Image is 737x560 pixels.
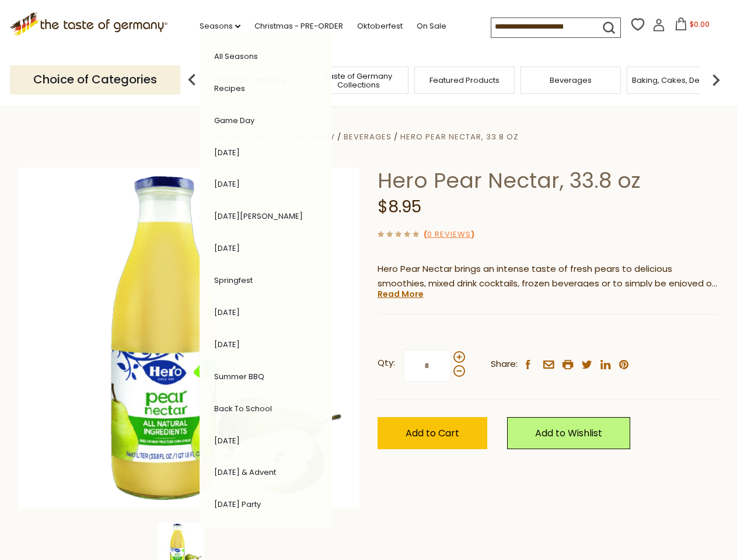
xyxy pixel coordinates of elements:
a: Game Day [214,115,254,126]
a: [DATE] [214,307,240,318]
a: [DATE] [214,339,240,350]
span: ( ) [424,229,474,240]
a: Recipes [214,83,245,94]
a: Seasons [200,20,240,33]
img: previous arrow [180,68,204,92]
a: Taste of Germany Collections [312,72,405,89]
a: Springfest [214,275,253,286]
button: Add to Cart [378,417,487,449]
strong: Qty: [378,356,395,370]
p: Choice of Categories [10,65,180,94]
a: All Seasons [214,51,258,62]
a: [DATE] Party [214,499,261,510]
a: Baking, Cakes, Desserts [632,76,722,85]
a: [DATE] [214,178,240,190]
button: $0.00 [668,17,717,35]
span: Add to Cart [406,426,459,440]
a: [DATE] [214,435,240,446]
a: 0 Reviews [427,229,471,241]
a: On Sale [417,20,446,33]
a: Beverages [344,131,392,142]
input: Qty: [403,349,451,381]
a: Back to School [214,403,272,414]
a: [DATE] & Advent [214,467,276,478]
p: Hero Pear Nectar brings an intense taste of fresh pears to delicious smoothies, mixed drink cockt... [378,262,719,291]
span: $8.95 [378,195,421,218]
img: next arrow [704,68,728,92]
a: Add to Wishlist [507,417,630,449]
a: Read More [378,288,424,300]
span: $0.00 [690,19,710,29]
a: [DATE][PERSON_NAME] [214,211,303,222]
a: [DATE] [214,243,240,254]
a: Christmas - PRE-ORDER [254,20,343,33]
span: Share: [491,357,518,372]
a: Summer BBQ [214,371,264,382]
a: Oktoberfest [357,20,403,33]
a: Featured Products [429,76,500,85]
a: [DATE] [214,147,240,158]
a: Hero Pear Nectar, 33.8 oz [400,131,519,142]
h1: Hero Pear Nectar, 33.8 oz [378,167,719,194]
img: Hero Pear Nectar, 33.8 oz [19,167,360,509]
a: Beverages [550,76,592,85]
